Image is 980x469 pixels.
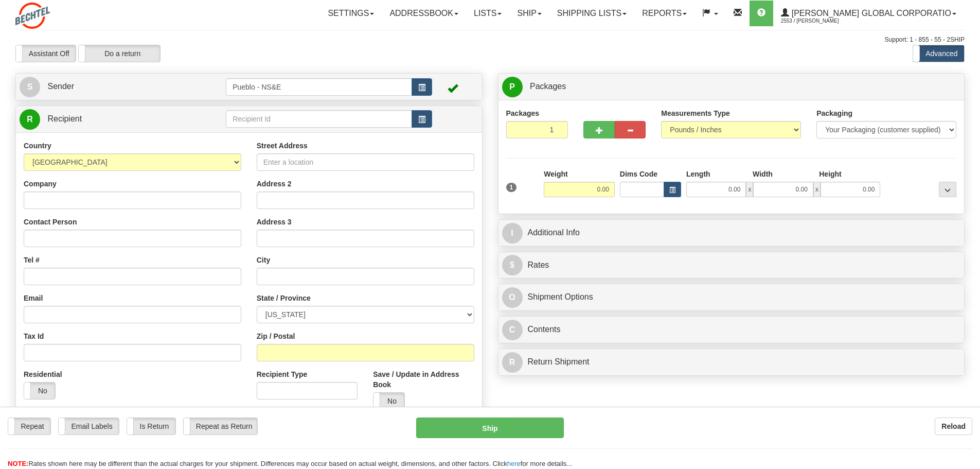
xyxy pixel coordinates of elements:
div: Support: 1 - 855 - 55 - 2SHIP [15,36,965,44]
a: Shipping lists [549,1,634,26]
span: 2553 / [PERSON_NAME] [781,16,858,26]
span: P [502,77,523,97]
a: IAdditional Info [502,222,961,244]
span: Recipient [47,114,82,123]
label: Residential [24,369,62,379]
span: 1 [506,183,517,192]
input: Sender Id [226,78,412,96]
span: x [813,182,821,197]
a: S Sender [20,76,226,97]
span: R [502,352,523,373]
label: Width [753,169,773,179]
span: x [746,182,753,197]
label: Company [24,179,57,189]
label: Repeat as Return [184,418,257,435]
label: Measurements Type [661,108,730,118]
a: $Rates [502,255,961,276]
span: C [502,320,523,340]
button: Ship [416,418,564,438]
label: Length [686,169,710,179]
span: I [502,223,523,244]
label: Is Return [127,418,175,435]
label: City [257,255,270,265]
label: Zip / Postal [257,331,295,341]
button: Reload [935,418,972,435]
a: OShipment Options [502,287,961,308]
label: Height [819,169,842,179]
div: ... [939,182,956,197]
span: NOTE: [8,460,28,467]
a: Settings [320,1,382,26]
label: Country [24,141,51,151]
input: Recipient Id [226,110,412,128]
label: State / Province [257,293,311,303]
a: P Packages [502,76,961,97]
label: Save / Update in Address Book [373,369,474,390]
span: [PERSON_NAME] Global Corporatio [789,9,951,18]
a: R Recipient [20,109,203,130]
b: Reload [941,422,966,430]
label: No [373,393,404,409]
span: $ [502,255,523,275]
a: [PERSON_NAME] Global Corporatio 2553 / [PERSON_NAME] [773,1,964,26]
img: logo2553.jpg [15,3,50,29]
label: Street Address [257,141,308,151]
label: Packaging [816,108,852,118]
label: Assistant Off [16,45,76,62]
label: No [24,383,55,399]
span: R [20,109,40,130]
label: Address 2 [257,179,292,189]
label: Packages [506,108,540,118]
label: Recipient Type [257,369,308,379]
label: Email Labels [59,418,119,435]
label: Advanced [913,45,964,62]
label: Address 3 [257,217,292,227]
a: Reports [634,1,694,26]
label: Weight [544,169,567,179]
span: O [502,287,523,308]
span: Packages [530,82,566,91]
label: Tel # [24,255,40,265]
a: CContents [502,319,961,340]
input: Enter a location [257,153,474,171]
label: Contact Person [24,217,77,227]
a: Ship [509,1,549,26]
label: Dims Code [620,169,657,179]
a: RReturn Shipment [502,352,961,373]
a: Lists [466,1,509,26]
a: Addressbook [382,1,466,26]
label: Repeat [8,418,50,435]
label: Email [24,293,43,303]
label: Do a return [79,45,160,62]
label: Tax Id [24,331,44,341]
span: Sender [47,82,74,91]
iframe: chat widget [956,182,979,287]
span: S [20,77,40,97]
a: here [507,460,521,467]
